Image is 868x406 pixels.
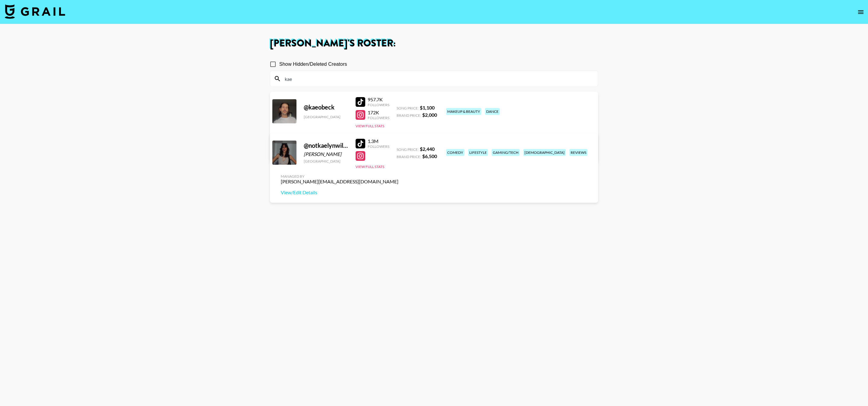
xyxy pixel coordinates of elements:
div: [GEOGRAPHIC_DATA] [304,115,348,119]
div: [DEMOGRAPHIC_DATA] [523,149,566,156]
div: [PERSON_NAME] [304,151,348,157]
div: 1.3M [368,138,389,144]
div: 957.7K [368,97,389,103]
strong: $ 2,440 [420,146,435,152]
img: Grail Talent [5,4,65,19]
div: gaming/tech [492,149,520,156]
span: Brand Price: [397,154,421,159]
button: View Full Stats [356,164,384,169]
a: View/Edit Details [281,189,398,195]
span: Brand Price: [397,113,421,118]
strong: $ 2,000 [422,112,437,118]
div: reviews [569,149,588,156]
div: [PERSON_NAME][EMAIL_ADDRESS][DOMAIN_NAME] [281,179,398,185]
strong: $ 6,500 [422,153,437,159]
span: Show Hidden/Deleted Creators [279,61,347,68]
div: Managed By [281,174,398,179]
div: Followers [368,144,389,149]
input: Search by User Name [281,74,594,84]
button: View Full Stats [356,124,384,128]
div: lifestyle [468,149,488,156]
div: makeup & beauty [446,108,481,115]
div: dance [485,108,500,115]
div: Followers [368,103,389,107]
div: comedy [446,149,464,156]
h1: [PERSON_NAME] 's Roster: [270,39,598,48]
button: open drawer [855,6,867,18]
div: [GEOGRAPHIC_DATA] [304,159,348,163]
div: @ kaeobeck [304,103,348,111]
strong: $ 1,100 [420,105,435,110]
div: 172K [368,109,389,116]
div: @ notkaelynwilkins [304,142,348,149]
span: Song Price: [397,106,419,110]
div: Followers [368,116,389,120]
span: Song Price: [397,147,419,152]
